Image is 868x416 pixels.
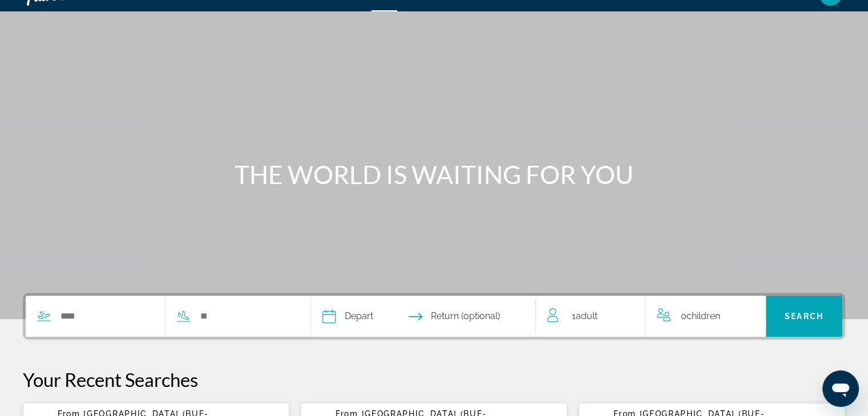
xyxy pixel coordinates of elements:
[23,368,845,391] p: Your Recent Searches
[571,308,597,324] span: 1
[575,311,597,321] span: Adult
[220,160,648,189] h1: THE WORLD IS WAITING FOR YOU
[822,370,859,407] iframe: Button to launch messaging window
[766,296,842,337] button: Search
[536,296,765,337] button: Travelers: 1 adult, 0 children
[409,296,500,337] button: Select return date
[26,296,842,337] div: Search widget
[431,308,500,324] span: Return (optional)
[687,311,720,321] span: Children
[785,312,823,321] span: Search
[322,296,373,337] button: Select depart date
[681,308,720,324] span: 0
